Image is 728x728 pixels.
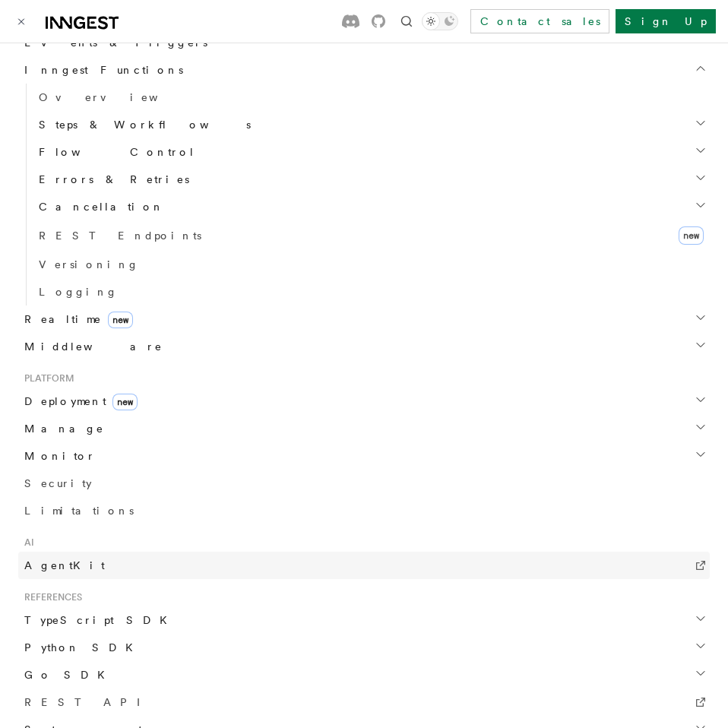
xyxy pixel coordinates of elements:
button: Monitor [18,442,710,470]
span: Errors & Retries [33,172,189,187]
span: AI [18,537,34,549]
a: Versioning [33,251,710,278]
button: Manage [18,415,710,442]
span: REST API [24,696,154,708]
span: Go SDK [18,667,114,682]
span: TypeScript SDK [18,612,176,628]
span: Middleware [18,339,163,354]
a: Contact sales [470,9,609,33]
span: Realtime [18,312,133,327]
button: Go SDK [18,661,710,688]
button: Flow Control [33,138,710,166]
span: Steps & Workflows [33,117,251,132]
a: REST API [18,688,710,716]
span: Inngest Functions [18,62,183,78]
button: Inngest Functions [18,56,710,84]
span: References [18,591,82,603]
span: Python SDK [18,640,142,655]
span: new [679,226,704,245]
button: Middleware [18,333,710,360]
a: Security [18,470,710,497]
button: Errors & Retries [33,166,710,193]
button: Toggle navigation [12,12,30,30]
button: Python SDK [18,634,710,661]
a: Logging [33,278,710,305]
button: Steps & Workflows [33,111,710,138]
button: Find something... [397,12,416,30]
span: REST Endpoints [39,229,201,242]
button: Cancellation [33,193,710,220]
span: Security [24,477,92,489]
a: REST Endpointsnew [33,220,710,251]
span: new [112,394,138,410]
a: Limitations [18,497,710,524]
span: Logging [39,286,118,298]
button: Toggle dark mode [422,12,458,30]
div: Inngest Functions [18,84,710,305]
span: new [108,312,133,328]
a: Overview [33,84,710,111]
span: Monitor [18,448,96,464]
a: AgentKit [18,552,710,579]
span: Deployment [18,394,138,409]
span: Manage [18,421,104,436]
button: TypeScript SDK [18,606,710,634]
span: Versioning [39,258,139,271]
button: Realtimenew [18,305,710,333]
span: Platform [18,372,74,385]
span: AgentKit [24,559,105,571]
span: Limitations [24,505,134,517]
span: Overview [39,91,195,103]
button: Deploymentnew [18,388,710,415]
span: Flow Control [33,144,195,160]
span: Cancellation [33,199,164,214]
a: Sign Up [616,9,716,33]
